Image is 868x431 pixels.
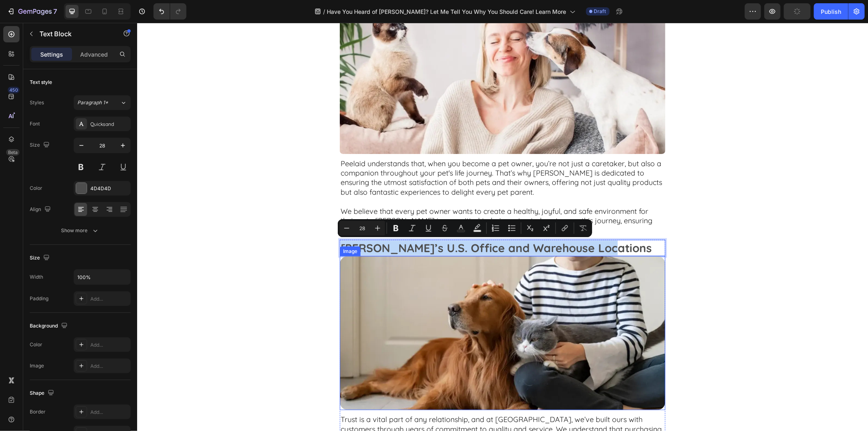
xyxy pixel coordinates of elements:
[74,95,131,110] button: Paragraph 1*
[53,7,57,16] p: 7
[203,233,528,387] img: gempages_574911953592386789-f388846e-e993-4a1c-87e1-bc3964985dac.webp
[30,120,40,128] div: Font
[30,185,42,192] div: Color
[30,388,56,399] div: Shape
[203,136,527,184] p: Peelaid understands that, when you become a pet owner, you’re not just a caretaker, but also a co...
[30,321,69,332] div: Background
[204,225,222,232] div: Image
[39,29,109,39] p: Text Block
[30,295,48,302] div: Padding
[6,149,20,156] div: Beta
[90,121,129,128] div: Quicksand
[30,408,46,416] div: Border
[821,7,841,16] div: Publish
[594,8,606,15] span: Draft
[203,135,528,213] div: Rich Text Editor. Editing area: main
[327,7,566,16] span: Have You Heard of [PERSON_NAME]? Let Me Tell You Why You Should Care! Learn More
[203,218,527,233] p: [PERSON_NAME]’s U.S. Office and Warehouse Locations
[90,409,129,416] div: Add...
[40,50,63,59] p: Settings
[30,253,51,264] div: Size
[324,7,326,16] span: /
[814,3,848,20] button: Publish
[30,99,44,106] div: Styles
[338,219,592,237] div: Editor contextual toolbar
[90,185,129,192] div: 4D4D4D
[203,217,528,233] div: Rich Text Editor. Editing area: main
[30,273,43,281] div: Width
[74,270,130,284] input: Auto
[30,204,52,215] div: Align
[8,87,20,93] div: 450
[30,140,51,151] div: Size
[30,223,131,238] button: Show more
[30,79,52,86] div: Text style
[30,341,42,348] div: Color
[203,184,527,212] p: We believe that every pet owner wants to create a healthy, joyful, and safe environment for their...
[3,3,61,20] button: 7
[77,99,108,106] span: Paragraph 1*
[90,341,129,349] div: Add...
[80,50,108,59] p: Advanced
[30,362,44,369] div: Image
[61,226,99,235] div: Show more
[90,295,129,303] div: Add...
[137,23,868,431] iframe: Design area
[90,363,129,370] div: Add...
[153,3,186,20] div: Undo/Redo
